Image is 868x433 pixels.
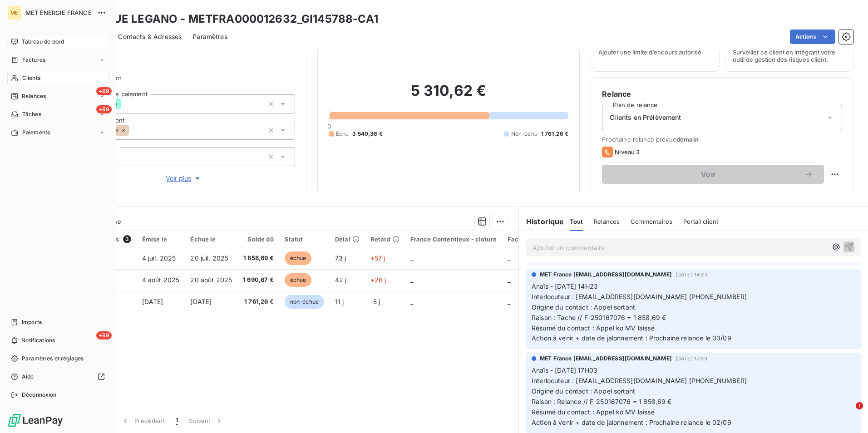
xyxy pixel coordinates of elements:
span: Contacts & Adresses [118,32,182,41]
span: Paiements [22,128,50,137]
span: MET France [EMAIL_ADDRESS][DOMAIN_NAME] [540,271,672,279]
span: Anaïs - [DATE] 14H23 [532,282,598,290]
span: Raison : Relance // F-250167076 = 1 858,69 € [532,398,672,405]
span: Résumé du contact : Appel ko MV laissé [532,408,655,416]
a: Aide [7,369,108,384]
div: Retard [370,236,399,243]
iframe: Intercom live chat [837,402,859,424]
h6: Relance [602,89,842,99]
span: Propriétés Client [73,74,295,87]
span: non-échue [285,295,324,309]
span: Interlocuteur : [EMAIL_ADDRESS][DOMAIN_NAME] [PHONE_NUMBER] [532,293,747,300]
span: [DATE] 17:03 [676,356,707,361]
span: 0 [327,123,331,130]
span: Aide [22,373,34,381]
span: Tâches [22,110,41,118]
span: 4 juil. 2025 [142,254,176,262]
span: Action à venir + date de jalonnement : Prochaine relance le 02/09 [532,418,731,426]
span: -5 j [370,298,380,305]
span: Imports [22,318,42,326]
button: Voir [602,165,824,184]
span: 3 549,36 € [352,130,383,138]
div: Émise le [142,236,180,243]
span: 3 [123,235,131,243]
span: Tout [570,218,583,225]
div: Délai [335,236,360,243]
input: Ajouter une valeur [121,100,128,108]
span: Échu [336,130,349,138]
span: _ [410,254,413,262]
span: 20 juil. 2025 [190,254,228,262]
div: ME [7,5,22,20]
span: Prochaine relance prévue [602,136,842,143]
span: _ [410,298,413,305]
span: 1 [856,402,863,409]
span: Voir plus [166,174,202,183]
button: Voir plus [73,173,295,183]
span: 1 858,69 € [243,254,274,263]
button: Précédent [115,411,170,430]
span: [DATE] [142,298,163,305]
span: 73 j [335,254,346,262]
span: échue [285,273,312,287]
span: 4 août 2025 [142,276,180,284]
span: Tableau de bord [22,38,64,46]
span: Clients [22,74,40,82]
span: 20 août 2025 [190,276,232,284]
span: Résumé du contact : Appel ko MV laissé [532,324,655,332]
span: Portail client [683,218,718,225]
span: Déconnexion [22,391,57,399]
div: Statut [285,236,324,243]
span: _ [508,276,510,284]
span: 1 [176,416,178,425]
h2: 5 310,62 € [329,82,569,109]
span: _ [410,276,413,284]
span: [DATE] 14:23 [676,272,708,277]
span: Ajouter une limite d’encours autorisé [598,49,701,56]
span: Clients en Prélèvement [610,113,681,122]
span: Interlocuteur : [EMAIL_ADDRESS][DOMAIN_NAME] [PHONE_NUMBER] [532,377,747,384]
span: MET France [EMAIL_ADDRESS][DOMAIN_NAME] [540,354,672,363]
span: 1 761,26 € [243,297,274,306]
input: Ajouter une valeur [129,126,136,134]
span: +99 [96,331,112,340]
div: Facture / Echéancier [508,236,570,243]
span: demain [676,136,699,143]
span: 1 690,67 € [243,276,274,285]
h6: Historique [519,216,564,227]
span: _ [508,254,510,262]
span: +57 j [370,254,385,262]
span: Origine du contact : Appel sortant [532,387,635,395]
h3: SDC RUE LEGANO - METFRA000012632_GI145788-CA1 [80,11,378,27]
button: Suivant [183,411,229,430]
span: 1 761,26 € [541,130,569,138]
span: Notifications [21,336,55,344]
span: Action à venir + date de jalonnement : Prochaine relance le 03/09 [532,334,731,342]
span: Niveau 3 [615,148,640,156]
span: Factures [22,56,45,64]
span: Relances [22,92,46,100]
span: Paramètres [192,32,227,41]
span: 11 j [335,298,344,305]
span: +99 [96,87,112,95]
span: Anaïs - [DATE] 17H03 [532,366,597,374]
span: Voir [613,171,804,178]
span: Relances [594,218,620,225]
span: Non-échu [511,130,538,138]
div: Échue le [190,236,232,243]
img: Logo LeanPay [7,413,64,428]
span: +26 j [370,276,386,284]
span: MET ENERGIE FRANCE [25,9,92,16]
button: 1 [170,411,183,430]
span: Surveiller ce client en intégrant votre outil de gestion des risques client. [733,49,846,63]
span: Paramètres et réglages [22,354,84,363]
span: échue [285,251,312,265]
span: Origine du contact : Appel sortant [532,303,635,311]
span: +99 [96,105,112,113]
div: France Contentieux - cloture [410,236,497,243]
button: Actions [790,30,835,44]
span: 42 j [335,276,347,284]
span: Commentaires [631,218,672,225]
span: Raison : Tache // F-250167076 = 1 858,69 € [532,314,666,321]
span: [DATE] [190,298,212,305]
